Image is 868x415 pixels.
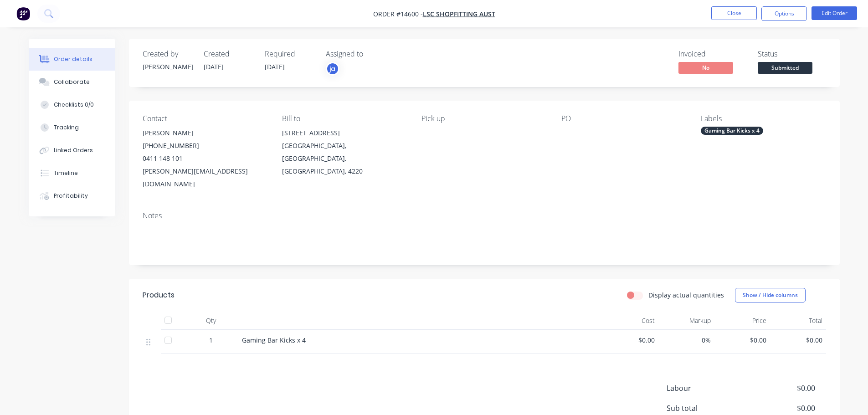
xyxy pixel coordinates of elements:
span: $0.00 [747,383,815,394]
button: Edit Order [812,6,857,20]
div: Timeline [54,169,78,177]
div: Contact [143,114,267,123]
button: Tracking [29,116,115,139]
div: [STREET_ADDRESS][GEOGRAPHIC_DATA], [GEOGRAPHIC_DATA], [GEOGRAPHIC_DATA], 4220 [282,127,407,178]
div: Products [143,290,175,301]
button: Timeline [29,162,115,184]
span: Sub total [667,403,748,414]
span: $0.00 [606,335,655,345]
div: [GEOGRAPHIC_DATA], [GEOGRAPHIC_DATA], [GEOGRAPHIC_DATA], 4220 [282,139,407,178]
div: Notes [143,211,826,220]
span: Submitted [758,62,812,73]
button: Profitability [29,184,115,207]
div: Status [758,50,826,58]
span: Order #14600 - [373,10,423,18]
span: $0.00 [774,335,822,345]
span: [DATE] [265,62,285,71]
div: Required [265,50,315,58]
span: Gaming Bar Kicks x 4 [242,336,306,344]
div: [PERSON_NAME] [143,127,267,139]
button: Checklists 0/0 [29,93,115,116]
div: Invoiced [678,50,747,58]
button: Submitted [758,62,812,76]
div: Bill to [282,114,407,123]
div: Price [714,312,770,330]
div: Total [770,312,826,330]
div: Assigned to [326,50,417,58]
button: Collaborate [29,71,115,93]
span: $0.00 [718,335,767,345]
div: Markup [658,312,714,330]
div: Tracking [54,123,79,132]
img: Factory [16,7,30,20]
div: Pick up [421,114,546,123]
span: Labour [667,383,748,394]
div: 0411 148 101 [143,152,267,165]
div: Collaborate [54,78,90,86]
div: Cost [603,312,659,330]
span: 0% [662,335,711,345]
div: [PERSON_NAME][PHONE_NUMBER]0411 148 101[PERSON_NAME][EMAIL_ADDRESS][DOMAIN_NAME] [143,127,267,190]
button: Order details [29,48,115,71]
div: [PERSON_NAME][EMAIL_ADDRESS][DOMAIN_NAME] [143,165,267,190]
div: PO [561,114,686,123]
button: Close [711,6,757,20]
div: Linked Orders [54,146,93,154]
span: No [678,62,733,73]
div: Labels [701,114,826,123]
span: 1 [209,335,213,345]
div: [PERSON_NAME] [143,62,193,72]
span: $0.00 [747,403,815,414]
button: Options [761,6,807,21]
button: Show / Hide columns [735,288,806,302]
div: Profitability [54,192,88,200]
div: Qty [184,312,238,330]
div: Gaming Bar Kicks x 4 [701,127,763,135]
div: Created by [143,50,193,58]
div: [STREET_ADDRESS] [282,127,407,139]
button: Linked Orders [29,139,115,162]
a: LSC Shopfitting Aust [423,10,495,18]
label: Display actual quantities [648,290,724,300]
div: [PHONE_NUMBER] [143,139,267,152]
div: Created [204,50,254,58]
span: [DATE] [204,62,224,71]
button: ja [326,62,339,76]
div: Checklists 0/0 [54,101,94,109]
div: Order details [54,55,92,63]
